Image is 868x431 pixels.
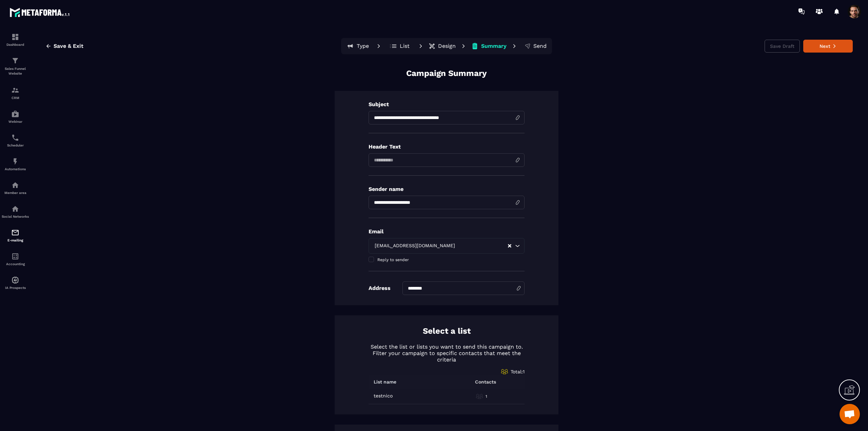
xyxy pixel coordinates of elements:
p: Scheduler [2,143,29,147]
div: Search for option [369,238,525,254]
button: Clear Selected [508,243,511,249]
a: social-networksocial-networkSocial Networks [2,200,29,223]
a: formationformationCRM [2,81,29,105]
img: scheduler [11,134,19,142]
span: Reply to sender [377,257,409,262]
button: Type [342,39,373,53]
a: automationsautomationsAutomations [2,152,29,176]
a: formationformationDashboard [2,28,29,52]
p: Select the list or lists you want to send this campaign to. [369,344,525,350]
p: Webinar [2,120,29,123]
p: Header Text [369,143,525,150]
a: Open chat [840,404,860,424]
p: 1 [486,394,487,399]
img: social-network [11,205,19,213]
p: Address [369,285,391,291]
a: accountantaccountantAccounting [2,247,29,271]
img: formation [11,33,19,41]
p: testnico [374,393,393,398]
p: Subject [369,101,525,107]
input: Search for option [456,242,507,250]
p: Filter your campaign to specific contacts that meet the criteria [369,350,525,363]
img: email [11,229,19,237]
img: accountant [11,252,19,260]
img: formation [11,86,19,94]
a: automationsautomationsMember area [2,176,29,200]
img: automations [11,276,19,284]
img: formation [11,57,19,65]
img: automations [11,157,19,165]
img: automations [11,181,19,189]
button: Send [520,39,551,53]
p: Campaign Summary [406,68,487,79]
p: List name [374,379,396,385]
p: Contacts [475,379,496,385]
p: E-mailing [2,238,29,242]
img: automations [11,110,19,118]
span: Save & Exit [54,43,83,50]
a: formationformationSales Funnel Website [2,52,29,81]
p: Design [438,43,456,50]
p: Dashboard [2,43,29,46]
button: Design [427,39,458,53]
a: emailemailE-mailing [2,223,29,247]
p: List [400,43,410,50]
button: Save & Exit [40,40,88,52]
p: Accounting [2,262,29,266]
p: Summary [481,43,507,50]
p: Automations [2,167,29,171]
p: IA Prospects [2,286,29,290]
img: logo [9,6,71,18]
p: Send [533,43,547,50]
button: List [384,39,415,53]
a: schedulerschedulerScheduler [2,129,29,152]
button: Next [803,40,853,53]
p: Select a list [423,326,471,337]
p: Sales Funnel Website [2,66,29,76]
p: Type [357,43,369,50]
span: Total: 1 [511,369,525,374]
p: Sender name [369,186,525,192]
a: automationsautomationsWebinar [2,105,29,129]
p: Email [369,228,525,235]
span: [EMAIL_ADDRESS][DOMAIN_NAME] [373,242,456,250]
p: Social Networks [2,215,29,218]
p: Member area [2,191,29,195]
p: CRM [2,96,29,100]
button: Summary [469,39,509,53]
